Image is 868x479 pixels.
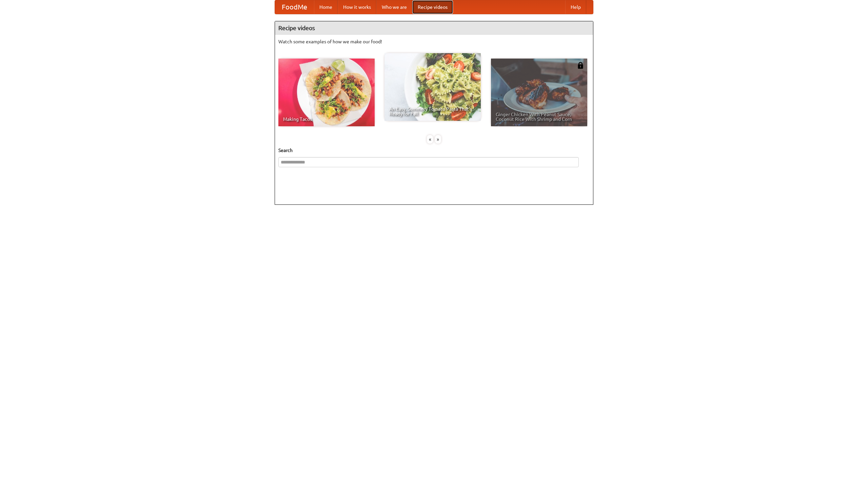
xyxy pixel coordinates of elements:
div: « [427,135,433,144]
a: FoodMe [275,0,314,14]
p: Watch some examples of how we make our food! [278,38,590,45]
a: Home [314,0,338,14]
a: How it works [338,0,376,14]
a: Making Tacos [278,59,375,126]
span: An Easy, Summery Tomato Pasta That's Ready for Fall [389,107,476,116]
span: Making Tacos [283,117,370,122]
a: Help [565,0,586,14]
a: An Easy, Summery Tomato Pasta That's Ready for Fall [384,53,481,121]
img: 483408.png [577,62,584,69]
a: Who we are [376,0,412,14]
h5: Search [278,147,590,154]
div: » [435,135,441,144]
a: Recipe videos [412,0,453,14]
h4: Recipe videos [275,21,593,35]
